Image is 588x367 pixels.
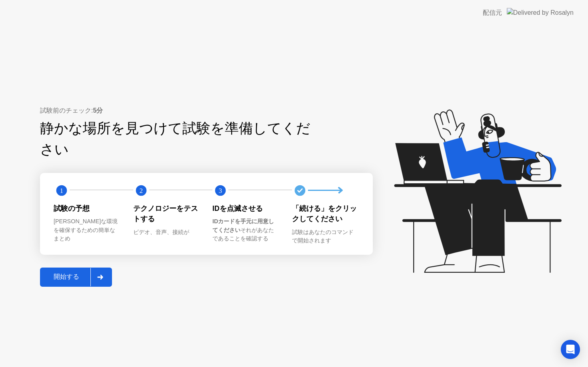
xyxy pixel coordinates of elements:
button: 開始する [40,268,112,287]
div: 配信元 [483,8,502,18]
div: 試験はあなたのコマンドで開始されます [292,228,359,245]
div: テクノロジーをテストする [133,203,200,224]
text: 3 [219,186,222,194]
div: 静かな場所を見つけて試験を準備してください [40,118,322,160]
img: Delivered by Rosalyn [507,8,574,17]
div: それがあなたであることを確認する [212,217,279,243]
div: 試験の予想 [54,203,120,214]
div: Open Intercom Messenger [561,340,580,359]
text: 2 [139,186,142,194]
b: IDカードを手元に用意してください [212,218,274,233]
div: 試験前のチェック: [40,106,373,115]
div: 開始する [42,273,90,281]
div: 「続ける」をクリックしてください [292,203,359,224]
text: 1 [60,186,63,194]
div: [PERSON_NAME]な環境を確保するための簡単なまとめ [54,217,120,243]
div: ビデオ、音声、接続が [133,228,200,237]
b: 5分 [93,107,103,114]
div: IDを点滅させる [212,203,279,214]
